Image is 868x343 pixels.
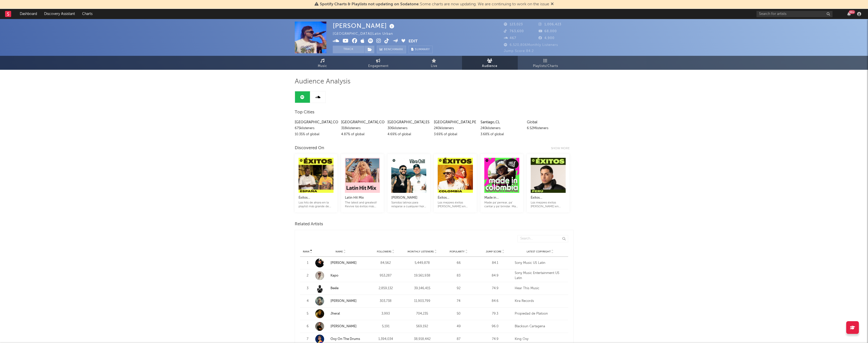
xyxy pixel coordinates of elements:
div: [PERSON_NAME] [391,195,426,201]
a: Éxitos [GEOGRAPHIC_DATA]Los mejores éxitos [PERSON_NAME] en [GEOGRAPHIC_DATA]. Foto: Kapo, [PERSO... [438,190,473,209]
span: Music [318,63,327,69]
div: 5,191 [369,324,403,329]
div: 318k listeners [341,125,384,131]
div: 569,192 [405,324,439,329]
span: Rank [303,250,309,253]
div: 84.9 [478,273,512,278]
div: Sony Music US Latin [515,261,566,266]
div: [PERSON_NAME] [333,22,396,30]
a: [PERSON_NAME] [315,259,366,267]
a: Ovy On The Drums [330,337,360,341]
span: Summary [415,48,430,51]
a: Discovery Assistant [41,9,79,19]
div: 6.52M listeners [527,125,569,131]
span: 6,520,806 Monthly Listeners [504,43,558,47]
div: Los mejores éxitos [PERSON_NAME] en [GEOGRAPHIC_DATA]. Foto: Young Cister [531,201,566,209]
div: 39,146,415 [405,286,439,291]
div: 6 [303,324,313,329]
div: Éxitos [GEOGRAPHIC_DATA] [438,195,473,201]
div: 240k listeners [434,125,476,131]
button: 99+ [847,12,851,16]
span: Top Cities [295,109,315,115]
div: Latin Hit Mix [345,195,380,201]
a: Dashboard [16,9,41,19]
span: Followers [377,250,391,253]
div: 1,394,034 [369,337,403,342]
span: Dismiss [551,2,554,6]
div: 3,993 [369,311,403,316]
div: 4.69 % of global [387,131,430,138]
a: [PERSON_NAME] [330,261,357,265]
div: 303,738 [369,299,403,304]
span: Engagement [368,63,389,69]
div: The latest and greatest! Revive los éxitos más recientes aquí. [345,201,380,209]
span: Audience [482,63,497,69]
a: Kapo [315,271,366,280]
span: 1,006,423 [539,23,561,26]
div: 3 [303,286,313,291]
input: Search for artists [756,11,833,17]
span: Jump Score [486,250,502,253]
a: [PERSON_NAME] [315,297,366,305]
a: Latin Hit MixThe latest and greatest! Revive los éxitos más recientes aquí. [345,190,380,209]
div: 38,918,442 [405,337,439,342]
span: : Some charts are now updating. We are continuing to work on the issue [320,2,549,6]
div: 10.35 % of global [295,131,337,138]
div: 675k listeners [295,125,337,131]
div: 84,562 [369,261,403,266]
div: 5,449,878 [405,261,439,266]
div: 79.3 [478,311,512,316]
div: 7 [303,337,313,342]
div: 3.68 % of global [481,131,523,138]
div: Propiedad de Platoon [515,311,566,316]
div: 240k listeners [481,125,523,131]
span: Live [431,63,437,69]
div: 99 + [849,10,855,14]
div: [GEOGRAPHIC_DATA] , CO [295,119,337,125]
div: 4.87 % of global [341,131,384,138]
span: Jump Score: 84.2 [504,49,534,53]
div: 87 [442,337,476,342]
div: 92 [442,286,476,291]
a: Made in [GEOGRAPHIC_DATA]Made pa' perrear, pa' cantar y pa' brindar. Made pa' acá y pa' allá. Mad... [484,190,519,209]
input: Search... [518,235,568,242]
div: Sony Music Entertainment US Latin [515,271,566,281]
div: [GEOGRAPHIC_DATA] | Latin Urban [333,31,399,37]
span: 4,900 [539,37,555,40]
button: Summary [409,46,433,53]
div: Discovered On [295,145,324,151]
div: 2,859,132 [369,286,403,291]
a: Kapo [330,274,338,277]
span: 763,600 [504,30,524,33]
div: Éxitos [GEOGRAPHIC_DATA] [531,195,566,201]
div: 953,287 [369,273,403,278]
div: 19,561,938 [405,273,439,278]
div: Santiago , CL [481,119,523,125]
div: 306k listeners [387,125,430,131]
div: 704,235 [405,311,439,316]
div: Los mejores éxitos [PERSON_NAME] en [GEOGRAPHIC_DATA]. Foto: Kapo, [PERSON_NAME] [438,201,473,209]
div: Kira Records [515,299,566,304]
button: Edit [409,38,418,45]
a: Éxitos [GEOGRAPHIC_DATA]Los mejores éxitos [PERSON_NAME] en [GEOGRAPHIC_DATA]. Foto: Young Cister [531,190,566,209]
div: 84.6 [478,299,512,304]
a: [PERSON_NAME] [330,299,357,303]
a: Live [406,56,462,70]
div: 49 [442,324,476,329]
span: 68,000 [539,30,557,33]
div: Show more [551,145,574,151]
div: Made in [GEOGRAPHIC_DATA] [484,195,519,201]
a: Charts [79,9,96,19]
div: 1 [303,261,313,266]
div: 66 [442,261,476,266]
div: 5 [303,311,313,316]
div: 83 [442,273,476,278]
div: Los hits de ahora en la playlist más grande de [GEOGRAPHIC_DATA]. Feat. [PERSON_NAME] [299,201,334,209]
span: Playlists/Charts [533,63,558,69]
div: [GEOGRAPHIC_DATA] , PE [434,119,476,125]
div: 96.0 [478,324,512,329]
span: Popularity [450,250,465,253]
div: 74.9 [478,286,512,291]
span: 123,023 [504,23,523,26]
div: 74 [442,299,476,304]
